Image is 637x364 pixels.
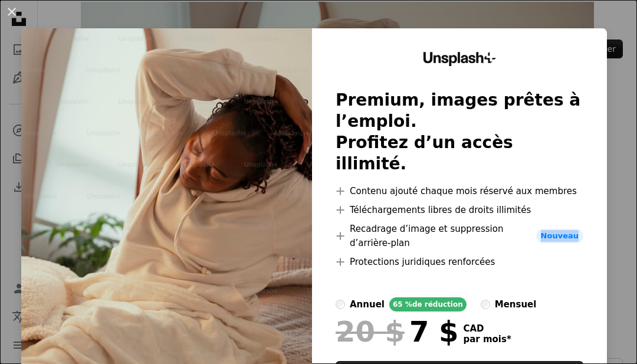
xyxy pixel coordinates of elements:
h2: Premium, images prêtes à l’emploi. Profitez d’un accès illimité. [336,90,583,175]
div: mensuel [495,297,537,311]
div: annuel [350,297,385,311]
input: mensuel [481,300,490,309]
span: par mois * [463,334,511,345]
span: 20 $ [336,316,405,347]
span: Nouveau [536,229,583,243]
div: 7 $ [336,316,458,347]
li: Recadrage d’image et suppression d’arrière-plan [336,222,583,250]
li: Téléchargements libres de droits illimités [336,203,583,217]
div: 65 % de réduction [389,297,467,311]
li: Contenu ajouté chaque mois réservé aux membres [336,184,583,198]
input: annuel65 %de réduction [336,300,345,309]
li: Protections juridiques renforcées [336,255,583,269]
span: CAD [463,323,511,334]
